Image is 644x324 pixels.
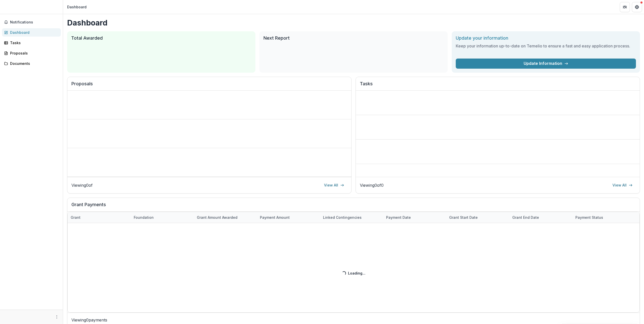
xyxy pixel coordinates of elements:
h2: Tasks [360,81,636,91]
h2: Grant Payments [71,202,636,211]
button: Get Help [632,2,642,12]
p: Viewing 0 payments [71,317,636,323]
h2: Update your information [456,35,636,41]
nav: breadcrumb [65,3,89,11]
h2: Proposals [71,81,347,91]
div: Tasks [10,40,57,45]
button: Partners [620,2,630,12]
h1: Dashboard [67,18,640,27]
button: Notifications [2,18,61,26]
div: Documents [10,61,57,66]
h3: Keep your information up-to-date on Temelio to ensure a fast and easy application process. [456,43,636,49]
a: Proposals [2,49,61,57]
a: Dashboard [2,28,61,37]
a: Update Information [456,59,636,69]
a: View All [321,181,347,189]
a: View All [609,181,636,189]
p: Viewing 0 of 0 [360,182,384,188]
h2: Total Awarded [71,35,251,41]
div: Proposals [10,50,57,56]
div: Dashboard [67,4,87,10]
div: Dashboard [10,30,57,35]
a: Tasks [2,39,61,47]
span: Notifications [10,20,59,24]
button: More [54,314,60,320]
h2: Next Report [263,35,444,41]
p: Viewing 0 of [71,182,93,188]
a: Documents [2,59,61,68]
